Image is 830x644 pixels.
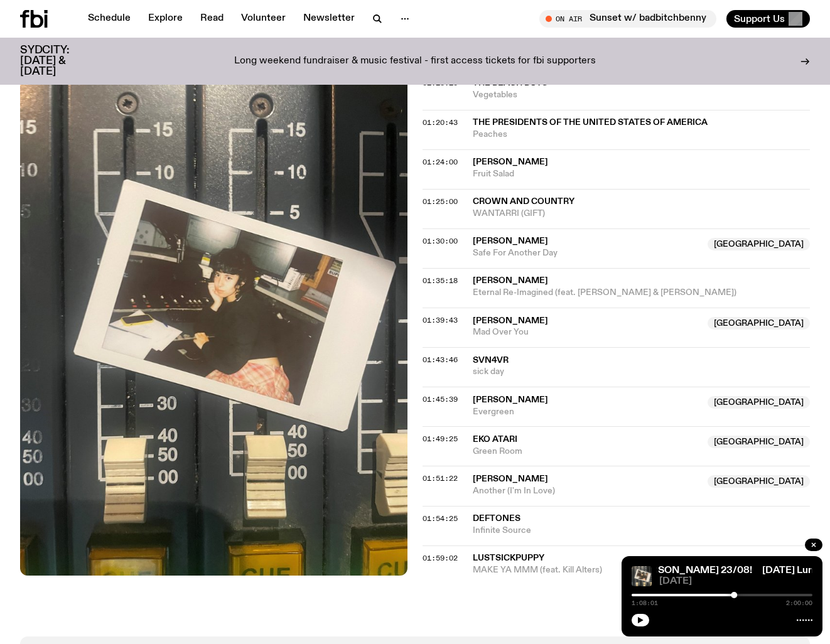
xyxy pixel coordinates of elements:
span: [GEOGRAPHIC_DATA] [708,238,810,250]
span: 01:54:25 [423,513,458,523]
button: 01:49:25 [423,436,458,443]
button: 01:45:39 [423,396,458,403]
span: 01:39:43 [423,315,458,325]
a: [DATE] Lunch with [PERSON_NAME] 23/08! [549,566,752,576]
span: 01:43:46 [423,355,458,365]
span: 01:59:02 [423,553,458,563]
span: Fruit Salad [473,168,810,180]
span: svn4vr [473,356,509,365]
span: [PERSON_NAME] [473,475,548,483]
span: [GEOGRAPHIC_DATA] [708,475,810,488]
span: [PERSON_NAME] [473,316,548,325]
button: 01:18:10 [423,80,458,87]
span: 01:30:00 [423,236,458,246]
button: 01:51:22 [423,475,458,482]
a: Newsletter [296,10,362,28]
span: MAKE YA MMM (feat. Kill Alters) [473,564,810,576]
span: sick day [473,366,810,378]
button: On AirSunset w/ badbitchbenny [539,10,716,28]
img: A polaroid of Ella Avni in the studio on top of the mixer which is also located in the studio. [632,566,652,586]
span: 01:45:39 [423,394,458,404]
button: 01:39:43 [423,317,458,324]
a: Schedule [80,10,138,28]
span: Evergreen [473,406,700,418]
span: 01:51:22 [423,473,458,483]
span: Mad Over You [473,326,700,338]
button: 01:54:25 [423,515,458,522]
h3: SYDCITY: [DATE] & [DATE] [20,45,100,77]
span: Eternal Re-Imagined (feat. [PERSON_NAME] & [PERSON_NAME]) [473,287,810,299]
p: Long weekend fundraiser & music festival - first access tickets for fbi supporters [234,56,596,67]
button: 01:20:43 [423,119,458,126]
span: 2:00:00 [786,600,812,606]
span: 01:24:00 [423,157,458,167]
button: 01:30:00 [423,238,458,245]
a: Volunteer [234,10,293,28]
button: Support Us [726,10,810,28]
span: Deftones [473,514,520,523]
span: [DATE] [659,577,812,586]
span: 01:49:25 [423,434,458,444]
span: [GEOGRAPHIC_DATA] [708,396,810,409]
span: Crown and Country [473,197,574,206]
span: Vegetables [473,89,810,101]
span: Green Room [473,446,700,458]
span: Safe For Another Day [473,247,700,259]
span: 01:25:00 [423,196,458,207]
button: 01:25:00 [423,198,458,205]
span: [GEOGRAPHIC_DATA] [708,317,810,330]
span: 01:20:43 [423,117,458,127]
span: Peaches [473,129,810,141]
button: 01:43:46 [423,357,458,363]
button: 01:35:18 [423,277,458,284]
a: Read [193,10,231,28]
span: [PERSON_NAME] [473,395,548,404]
span: The Presidents of The United States of America [473,118,708,127]
button: 01:24:00 [423,159,458,166]
button: 01:59:02 [423,555,458,562]
span: [PERSON_NAME] [473,158,548,166]
span: 01:35:18 [423,276,458,286]
span: Support Us [734,13,785,24]
span: [PERSON_NAME] [473,237,548,245]
span: 1:08:01 [632,600,658,606]
span: [GEOGRAPHIC_DATA] [708,436,810,448]
span: WANTARRI (GIFT) [473,208,810,220]
a: Explore [141,10,190,28]
span: Infinite Source [473,525,810,537]
span: LustSickPuppy [473,554,544,562]
span: [PERSON_NAME] [473,276,548,285]
span: EKO ATARI [473,435,517,444]
span: Another (I'm In Love) [473,485,700,497]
